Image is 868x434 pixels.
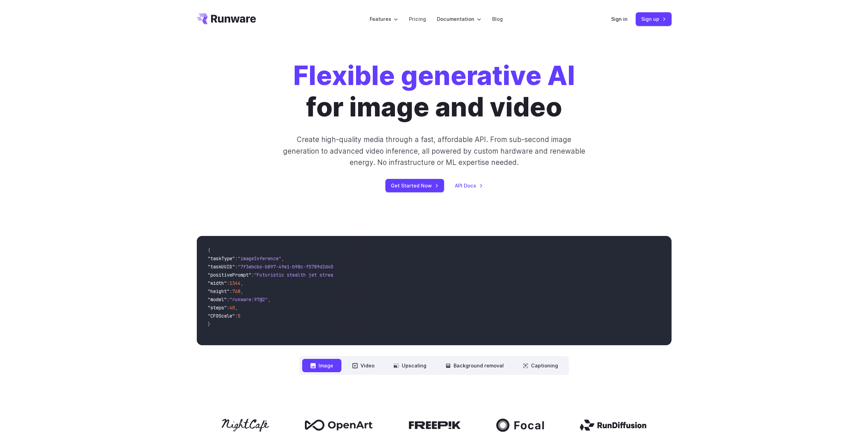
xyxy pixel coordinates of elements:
[208,305,227,311] span: "steps"
[302,359,341,372] button: Image
[636,12,672,26] a: Sign up
[197,13,256,24] a: Go to /
[437,15,481,23] label: Documentation
[281,255,284,262] span: ,
[409,15,426,23] a: Pricing
[208,255,235,262] span: "taskType"
[235,264,238,270] span: :
[208,247,210,253] span: {
[370,15,398,23] label: Features
[240,280,243,286] span: ,
[344,359,383,372] button: Video
[235,305,238,311] span: ,
[515,359,566,372] button: Captioning
[230,280,240,286] span: 1344
[385,179,444,192] a: Get Started Now
[238,313,240,319] span: 5
[227,305,230,311] span: :
[208,296,227,303] span: "model"
[254,272,502,278] span: "Futuristic stealth jet streaking through a neon-lit cityscape with glowing purple exhaust"
[293,60,575,92] strong: Flexible generative AI
[238,264,341,270] span: "7f3ebcb6-b897-49e1-b98c-f5789d2d40d7"
[208,313,235,319] span: "CFGScale"
[230,305,235,311] span: 40
[208,272,251,278] span: "positivePrompt"
[238,255,281,262] span: "imageInference"
[240,288,243,294] span: ,
[227,296,230,303] span: :
[611,15,628,23] a: Sign in
[268,296,270,303] span: ,
[235,313,238,319] span: :
[293,60,575,123] h1: for image and video
[282,134,586,168] p: Create high-quality media through a fast, affordable API. From sub-second image generation to adv...
[208,288,230,294] span: "height"
[235,255,238,262] span: :
[208,280,227,286] span: "width"
[208,321,210,327] span: }
[230,288,232,294] span: :
[385,359,435,372] button: Upscaling
[437,359,512,372] button: Background removal
[455,182,483,190] a: API Docs
[232,288,240,294] span: 768
[208,264,235,270] span: "taskUUID"
[227,280,230,286] span: :
[492,15,503,23] a: Blog
[251,272,254,278] span: :
[230,296,268,303] span: "runware:97@2"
